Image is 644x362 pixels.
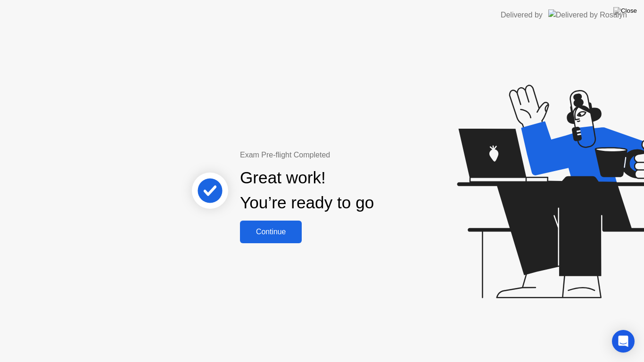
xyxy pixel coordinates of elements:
[612,330,635,353] div: Open Intercom Messenger
[243,228,299,236] div: Continue
[501,9,543,21] div: Delivered by
[240,221,302,243] button: Continue
[613,7,637,15] img: Close
[548,9,627,20] img: Delivered by Rosalyn
[240,165,374,215] div: Great work! You’re ready to go
[240,149,435,161] div: Exam Pre-flight Completed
